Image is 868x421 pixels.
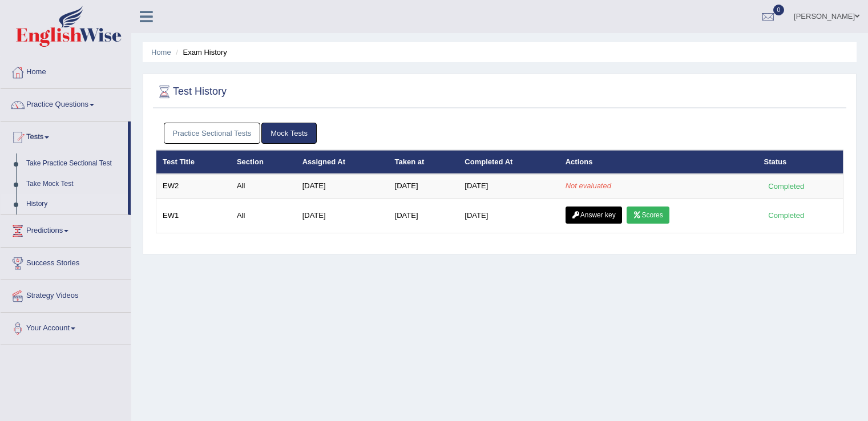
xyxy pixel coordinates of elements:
[627,207,669,224] a: Scores
[296,150,389,174] th: Assigned At
[389,174,459,198] td: [DATE]
[173,47,227,58] li: Exam History
[566,207,622,224] a: Answer key
[389,198,459,233] td: [DATE]
[296,174,389,198] td: [DATE]
[1,215,131,244] a: Predictions
[231,174,296,198] td: All
[458,150,559,174] th: Completed At
[1,313,131,341] a: Your Account
[156,150,231,174] th: Test Title
[231,150,296,174] th: Section
[21,194,128,214] a: History
[458,174,559,198] td: [DATE]
[1,122,128,150] a: Tests
[764,209,809,221] div: Completed
[21,174,128,195] a: Take Mock Test
[21,153,128,174] a: Take Practice Sectional Test
[261,123,317,144] a: Mock Tests
[559,150,758,174] th: Actions
[566,181,611,190] em: Not evaluated
[1,56,131,85] a: Home
[458,198,559,233] td: [DATE]
[156,174,231,198] td: EW2
[296,198,389,233] td: [DATE]
[231,198,296,233] td: All
[764,180,809,192] div: Completed
[1,89,131,118] a: Practice Questions
[1,248,131,276] a: Success Stories
[156,83,227,100] h2: Test History
[758,150,843,174] th: Status
[156,198,231,233] td: EW1
[389,150,459,174] th: Taken at
[151,48,171,56] a: Home
[164,123,261,144] a: Practice Sectional Tests
[773,5,785,15] span: 0
[1,280,131,309] a: Strategy Videos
